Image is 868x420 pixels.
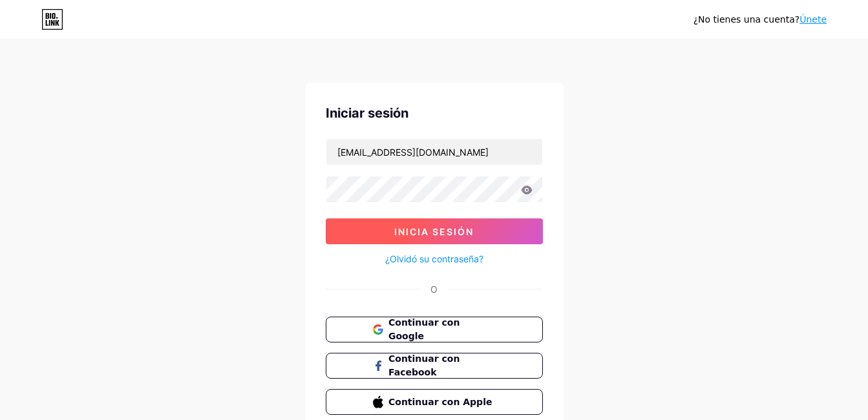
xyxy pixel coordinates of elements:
button: Continuar con Apple [326,389,543,415]
span: Continuar con Google [388,316,495,343]
button: Continuar con Google [326,317,543,342]
a: ¿Olvidó su contraseña? [385,252,483,266]
input: Nombre de usuario [326,139,542,165]
button: Continuar con Facebook [326,353,543,379]
span: Continuar con Facebook [388,352,495,379]
div: ¿No tienes una cuenta? [693,13,827,26]
div: Iniciar sesión [326,103,543,123]
span: Continuar con Apple [388,395,495,409]
button: Inicia sesión [326,218,543,244]
a: Únete [799,14,827,25]
span: Inicia sesión [394,226,474,237]
div: O [430,282,438,296]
